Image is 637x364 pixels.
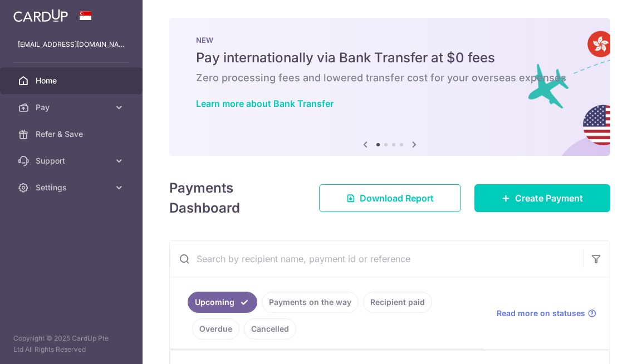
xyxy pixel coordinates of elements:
[169,18,610,156] img: Bank transfer banner
[170,241,583,277] input: Search by recipient name, payment id or reference
[188,292,257,313] a: Upcoming
[474,184,610,212] a: Create Payment
[18,39,125,50] p: [EMAIL_ADDRESS][DOMAIN_NAME]
[363,292,432,313] a: Recipient paid
[319,184,461,212] a: Download Report
[169,178,299,218] h4: Payments Dashboard
[262,292,359,313] a: Payments on the way
[196,98,334,109] a: Learn more about Bank Transfer
[192,318,239,340] a: Overdue
[497,308,596,319] a: Read more on statuses
[497,308,585,319] span: Read more on statuses
[244,318,296,340] a: Cancelled
[360,191,434,205] span: Download Report
[196,71,584,85] h6: Zero processing fees and lowered transfer cost for your overseas expenses
[36,182,109,193] span: Settings
[515,191,583,205] span: Create Payment
[36,129,109,140] span: Refer & Save
[196,36,584,45] p: NEW
[36,155,109,166] span: Support
[13,9,68,22] img: CardUp
[196,49,584,67] h5: Pay internationally via Bank Transfer at $0 fees
[36,102,109,113] span: Pay
[36,75,109,86] span: Home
